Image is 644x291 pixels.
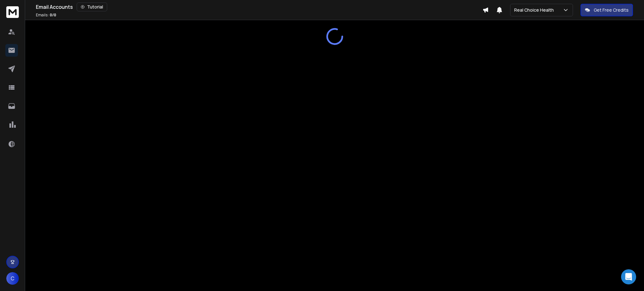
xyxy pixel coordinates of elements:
p: Get Free Credits [594,7,629,13]
button: C [6,272,19,285]
p: Real Choice Health [514,7,556,13]
div: Open Intercom Messenger [621,269,636,284]
span: 0 / 0 [50,12,56,18]
div: Email Accounts [36,3,482,11]
button: Tutorial [77,3,107,11]
p: Emails : [36,13,56,18]
button: Get Free Credits [581,4,633,16]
